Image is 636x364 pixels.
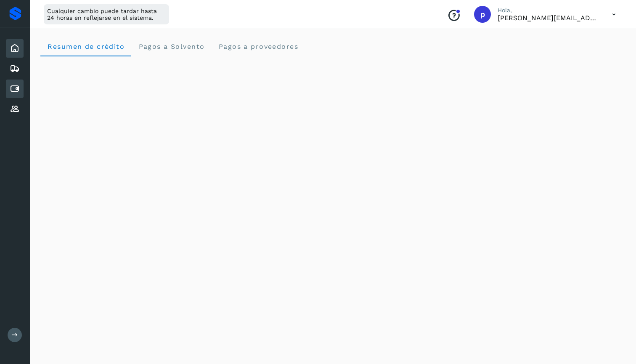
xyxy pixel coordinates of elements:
[47,43,125,50] span: Resumen de crédito
[6,100,24,118] div: Proveedores
[6,39,24,58] div: Inicio
[498,7,599,14] p: Hola,
[218,43,298,50] span: Pagos a proveedores
[6,59,24,78] div: Embarques
[6,80,24,98] div: Cuentas por pagar
[138,43,204,50] span: Pagos a Solvento
[498,14,599,22] p: pablo.marin@mensajeria-estrategias.com
[44,4,169,24] div: Cualquier cambio puede tardar hasta 24 horas en reflejarse en el sistema.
